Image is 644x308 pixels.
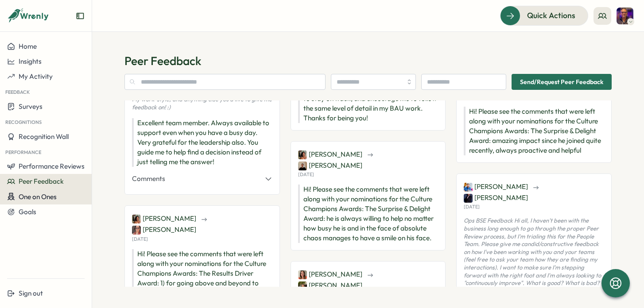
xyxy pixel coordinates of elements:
[132,226,141,235] img: Kate Blackburn
[132,118,272,167] p: Excellent team member. Always available to support even when you have a busy day. Very grateful f...
[19,132,69,141] span: Recognition Wall
[132,215,141,223] img: Viveca Riley
[19,162,85,170] span: Performance Reviews
[132,174,165,184] span: Comments
[298,270,307,279] img: Izzie Winstanley
[298,150,307,159] img: Viveca Riley
[19,57,42,65] span: Insights
[500,6,588,25] button: Quick Actions
[298,161,362,170] span: [PERSON_NAME]
[298,281,362,290] span: [PERSON_NAME]
[464,182,528,192] span: [PERSON_NAME]
[19,289,43,297] span: Sign out
[19,177,64,185] span: Peer Feedback
[76,12,85,20] button: Expand sidebar
[19,42,37,50] span: Home
[617,8,633,24] img: Adrian Pearcey
[298,269,362,279] span: [PERSON_NAME]
[464,193,528,203] span: [PERSON_NAME]
[19,72,53,81] span: My Activity
[527,10,575,21] span: Quick Actions
[132,236,148,242] p: [DATE]
[464,204,480,210] p: [DATE]
[464,107,604,155] p: Hi! Please see the comments that were left along with your nominations for the Culture Champions ...
[132,96,272,111] p: My work-style, and anything else you'd live to give me feedback on! :)
[298,150,362,159] span: [PERSON_NAME]
[132,225,196,235] span: [PERSON_NAME]
[124,53,612,69] p: Peer Feedback
[298,185,438,243] p: Hi! Please see the comments that were left along with your nominations for the Culture Champions ...
[19,192,57,201] span: One on Ones
[512,74,612,90] button: Send/Request Peer Feedback
[464,194,473,203] img: Peter Nixon
[298,281,307,290] img: Estelle Lim
[19,102,43,111] span: Surveys
[298,162,307,170] img: Laurie Dunn
[464,183,473,192] img: Paul Hemsley
[298,172,314,177] p: [DATE]
[132,174,272,184] button: Comments
[520,74,603,89] span: Send/Request Peer Feedback
[19,208,36,216] span: Goals
[132,214,196,223] span: [PERSON_NAME]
